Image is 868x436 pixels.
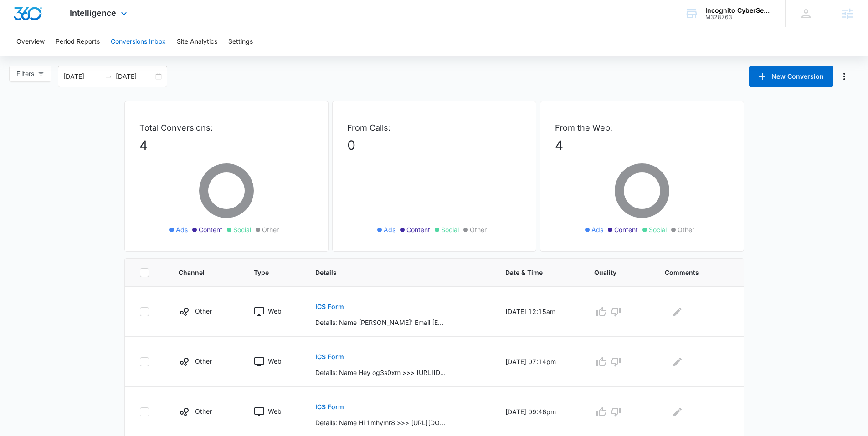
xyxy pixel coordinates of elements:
input: Start date [63,71,101,81]
button: New Conversion [749,66,833,87]
span: Content [199,225,222,234]
button: Settings [228,27,253,56]
span: Other [678,225,694,234]
button: ICS Form [315,346,344,368]
p: 0 [347,136,521,155]
p: Other [195,406,212,416]
span: swap-right [105,73,112,80]
span: Content [614,225,638,234]
td: [DATE] 07:14pm [494,337,583,387]
span: Ads [176,225,188,234]
span: Other [470,225,487,234]
img: tab_keywords_by_traffic_grey.svg [91,53,98,60]
img: logo_orange.svg [15,15,22,22]
span: Quality [594,268,630,277]
p: 4 [555,136,729,155]
button: Overview [16,27,45,56]
p: Web [268,356,282,366]
p: Other [195,306,212,316]
div: Keywords by Traffic [101,54,154,60]
button: Period Reports [56,27,100,56]
div: account name [705,7,772,14]
p: Details: Name Hi 1mhymr8 >>> [URL][DOMAIN_NAME] #Lolllukazzzur333 <<< 98270958 Email [EMAIL_ADDRE... [315,418,448,427]
span: Date & Time [505,268,559,277]
td: [DATE] 12:15am [494,287,583,337]
span: Intelligence [70,8,116,18]
button: Edit Comments [670,304,685,319]
span: Other [262,225,279,234]
span: Social [233,225,251,234]
p: ICS Form [315,404,344,410]
img: tab_domain_overview_orange.svg [25,53,32,60]
p: Other [195,356,212,366]
span: Social [441,225,459,234]
span: Details [315,268,470,277]
button: Manage Numbers [837,69,852,84]
div: Domain: [DOMAIN_NAME] [24,24,100,31]
p: Web [268,406,282,416]
p: Web [268,306,282,316]
span: Channel [179,268,219,277]
p: From the Web: [555,122,729,134]
span: to [105,73,112,80]
span: Ads [384,225,395,234]
button: Conversions Inbox [111,27,166,56]
span: Social [649,225,667,234]
div: Domain Overview [35,54,82,60]
button: Filters [9,66,51,82]
img: website_grey.svg [15,24,22,31]
span: Content [406,225,430,234]
button: Edit Comments [670,405,685,419]
p: From Calls: [347,122,521,134]
button: Site Analytics [177,27,217,56]
span: Filters [16,69,34,79]
button: ICS Form [315,296,344,318]
p: ICS Form [315,304,344,310]
span: Ads [591,225,603,234]
span: Comments [665,268,716,277]
p: Details: Name Hey og3s0xm >>> [URL][DOMAIN_NAME] #Lolllukazzzur333 <<< 11342428 Email [EMAIL_ADDR... [315,368,448,377]
button: ICS Form [315,396,344,418]
button: Edit Comments [670,355,685,369]
p: 4 [139,136,313,155]
p: ICS Form [315,354,344,360]
span: Type [254,268,280,277]
p: Details: Name [PERSON_NAME]' Email [EMAIL_ADDRESS][DOMAIN_NAME] Business Name B. S. of The H. B. ... [315,318,448,327]
div: v 4.0.25 [26,15,45,22]
p: Total Conversions: [139,122,313,134]
input: End date [116,71,154,81]
div: account id [705,14,772,20]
